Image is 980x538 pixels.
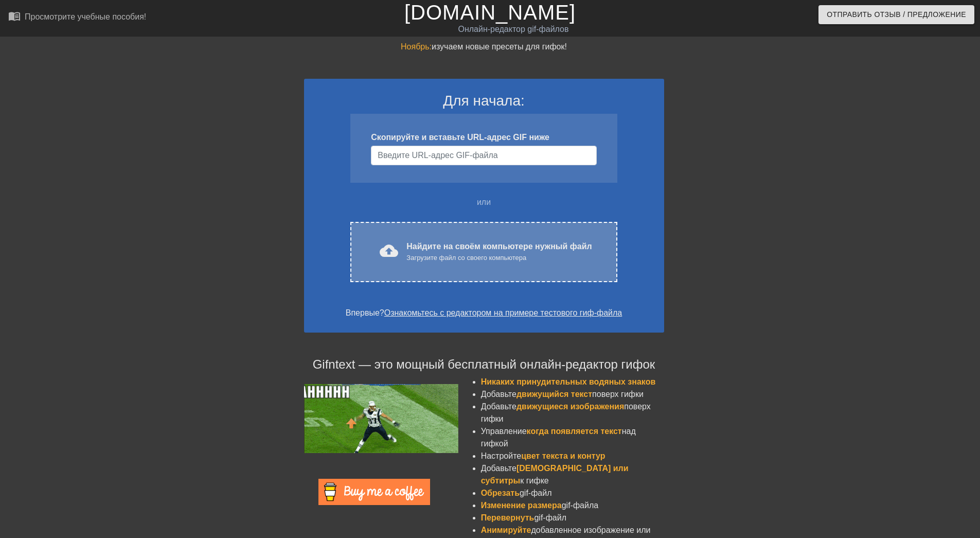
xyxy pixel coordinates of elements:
li: Настройте [481,450,664,462]
div: Скопируйте и вставьте URL-адрес GIF ниже [371,131,596,144]
li: Управление над гифкой [481,425,664,450]
li: gif-файл [481,487,664,499]
h4: Gifntext — это мощный бесплатный онлайн-редактор гифок [304,357,664,372]
button: Отправить Отзыв / Предложение [818,5,974,24]
span: Обрезать [481,489,520,497]
span: Анимируйте [481,526,531,534]
span: Изменение размера [481,501,562,510]
li: gif-файла [481,499,664,512]
img: football_small.gif [304,384,458,453]
li: Добавьте поверх гифки [481,388,664,401]
div: Загрузите файл со своего компьютера [406,253,592,263]
span: Перевернуть [481,513,534,522]
div: Онлайн-редактор gif-файлов [332,23,695,36]
div: Просмотрите учебные пособия! [25,12,146,21]
span: Отправить Отзыв / Предложение [827,8,966,21]
input: Имя пользователя [371,146,596,165]
div: Найдите на своём компьютере нужный файл [406,240,592,263]
div: или [331,196,637,209]
a: [DOMAIN_NAME] [404,1,576,24]
span: [DEMOGRAPHIC_DATA] или субтитры [481,464,629,485]
span: цвет текста и контур [521,452,605,460]
span: menu_book_бук меню [8,10,21,22]
span: cloud_upload загрузить [380,241,398,260]
span: Ноябрь: [401,42,432,51]
span: Никаких принудительных водяных знаков [481,377,656,386]
a: Ознакомьтесь с редактором на примере тестового гиф-файла [384,308,622,317]
h3: Для начала: [317,92,651,110]
a: Просмотрите учебные пособия! [8,10,146,26]
li: Добавьте поверх гифки [481,401,664,425]
span: когда появляется текст [527,427,622,436]
li: Добавьте к гифке [481,462,664,487]
div: Впервые? [317,307,651,319]
span: движущийся текст [516,390,592,398]
li: gif-файл [481,512,664,524]
div: изучаем новые пресеты для гифок! [304,41,664,53]
span: движущиеся изображения [516,402,624,411]
img: Купи Мне Кофе [318,479,430,505]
